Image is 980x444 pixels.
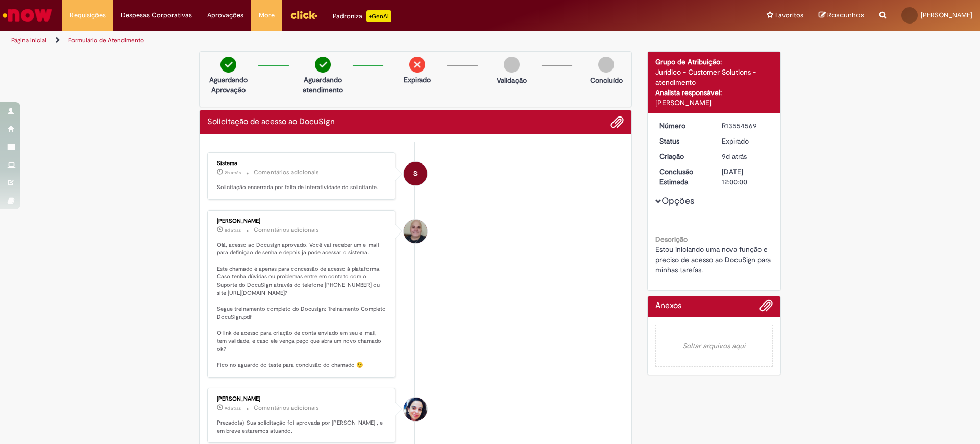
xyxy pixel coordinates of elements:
em: Soltar arquivos aqui [655,325,773,367]
small: Comentários adicionais [254,168,319,177]
div: R13554569 [722,121,769,131]
span: 9d atrás [225,405,241,411]
img: check-circle-green.png [315,57,331,73]
small: Comentários adicionais [254,404,319,412]
img: click_logo_yellow_360x200.png [290,7,317,22]
div: System [404,162,427,185]
span: More [259,10,275,20]
span: S [413,161,418,186]
img: img-circle-grey.png [504,57,520,73]
p: Concluído [590,75,623,85]
dt: Criação [652,151,715,161]
div: [PERSON_NAME] [655,98,773,108]
div: Sistema [217,160,387,167]
p: Solicitação encerrada por falta de interatividade do solicitante. [217,183,387,192]
p: Expirado [404,75,431,85]
img: check-circle-green.png [220,57,236,73]
span: 2h atrás [225,170,241,176]
button: Adicionar anexos [610,115,624,129]
button: Adicionar anexos [759,299,773,317]
span: Favoritos [775,10,803,20]
span: 8d atrás [225,227,241,233]
p: Validação [497,75,527,85]
a: Rascunhos [819,11,864,20]
span: Requisições [70,10,106,20]
div: Analista responsável: [655,87,773,98]
div: [PERSON_NAME] [217,396,387,402]
dt: Número [652,121,715,131]
time: 22/09/2025 15:11:07 [225,227,241,233]
span: Aprovações [207,10,243,20]
time: 22/09/2025 12:06:20 [225,405,241,411]
p: Aguardando atendimento [298,75,348,95]
span: Rascunhos [827,10,864,20]
img: ServiceNow [1,5,54,26]
a: Página inicial [11,36,46,44]
span: 9d atrás [722,152,747,161]
p: +GenAi [366,10,391,22]
p: Aguardando Aprovação [204,75,253,95]
span: [PERSON_NAME] [921,11,972,19]
small: Comentários adicionais [254,226,319,235]
div: Grupo de Atribuição: [655,57,773,67]
b: Descrição [655,235,688,244]
h2: Anexos [655,301,681,311]
dt: Conclusão Estimada [652,167,715,187]
div: Leonardo Manoel De Souza [404,220,427,243]
div: 22/09/2025 11:26:32 [722,151,769,161]
time: 22/09/2025 11:26:32 [722,152,747,161]
img: img-circle-grey.png [598,57,614,73]
div: Padroniza [333,10,391,22]
span: Estou iniciando uma nova função e preciso de acesso ao DocuSign para minhas tarefas. [655,245,773,274]
a: Formulário de Atendimento [68,36,144,44]
dt: Status [652,136,715,146]
img: remove.png [409,57,425,73]
div: Jurídico - Customer Solutions - atendimento [655,67,773,87]
ul: Trilhas de página [8,31,646,50]
div: [PERSON_NAME] [217,218,387,224]
h2: Solicitação de acesso ao DocuSign Histórico de tíquete [207,118,335,127]
p: Prezado(a), Sua solicitação foi aprovada por [PERSON_NAME] , e em breve estaremos atuando. [217,419,387,435]
span: Despesas Corporativas [121,10,192,20]
div: Expirado [722,136,769,146]
time: 30/09/2025 13:11:08 [225,170,241,176]
p: Olá, acesso ao Docusign aprovado. Você vai receber um e-mail para definição de senha e depois já ... [217,241,387,369]
div: Daniele De Sousa [404,398,427,421]
div: [DATE] 12:00:00 [722,167,769,187]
